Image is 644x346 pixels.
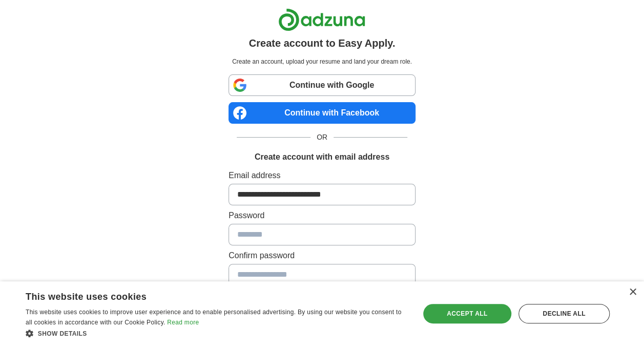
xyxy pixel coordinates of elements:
a: Read more, opens a new window [167,319,199,326]
h1: Create account to Easy Apply. [249,35,396,51]
p: Create an account, upload your resume and land your dream role. [231,57,413,66]
a: Continue with Facebook [228,102,416,124]
div: Show details [26,328,408,338]
h1: Create account with email address [255,151,389,163]
span: OR [310,132,334,143]
a: Continue with Google [228,74,416,96]
img: Adzuna logo [278,8,365,31]
span: Show details [38,330,87,337]
div: This website uses cookies [26,287,382,303]
div: Close [629,289,636,296]
label: Email address [228,169,416,182]
label: Confirm password [228,249,416,262]
div: Decline all [518,304,610,323]
label: Password [228,209,416,222]
span: This website uses cookies to improve user experience and to enable personalised advertising. By u... [26,309,401,326]
div: Accept all [423,304,511,323]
